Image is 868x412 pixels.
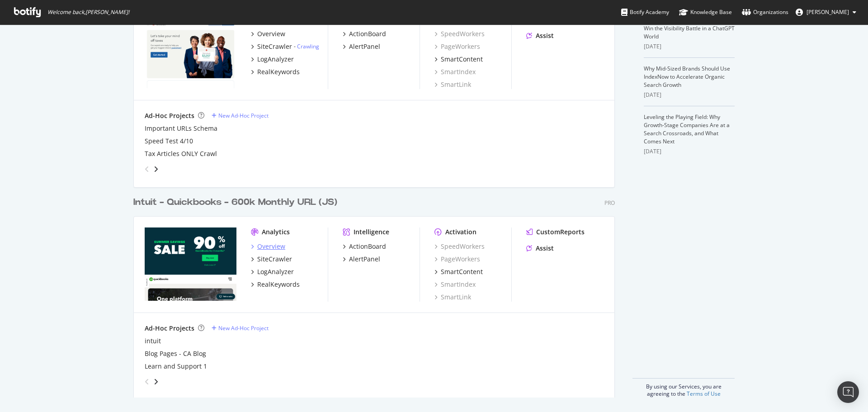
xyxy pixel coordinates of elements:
[441,267,483,276] div: SmartContent
[434,255,480,264] a: PageWorkers
[434,242,485,251] a: SpeedWorkers
[212,112,269,119] a: New Ad-Hoc Project
[145,227,236,301] img: quickbooks.intuit.com
[349,42,380,51] div: AlertPanel
[434,293,471,302] a: SmartLink
[145,349,206,358] a: Blog Pages - CA Blog
[349,255,380,264] div: AlertPanel
[251,242,285,251] a: Overview
[349,242,386,251] div: ActionBoard
[257,42,292,51] div: SiteCrawler
[526,244,554,253] a: Assist
[141,374,153,389] div: angle-left
[434,67,476,76] a: SmartIndex
[145,124,217,133] a: Important URLs Schema
[251,280,300,289] a: RealKeywords
[349,29,386,38] div: ActionBoard
[644,91,735,99] div: [DATE]
[262,227,290,237] div: Analytics
[145,336,161,346] a: intuit
[837,381,859,403] div: Open Intercom Messenger
[788,5,863,19] button: [PERSON_NAME]
[257,67,300,76] div: RealKeywords
[434,42,480,51] a: PageWorkers
[434,80,471,89] a: SmartLink
[145,324,194,333] div: Ad-Hoc Projects
[434,267,483,276] a: SmartContent
[251,267,294,276] a: LogAnalyzer
[257,280,300,289] div: RealKeywords
[133,196,337,209] div: Intuit - Quickbooks - 600k Monthly URL (JS)
[445,227,476,237] div: Activation
[536,227,585,237] div: CustomReports
[145,137,193,146] a: Speed Test 4/10
[133,196,341,209] a: Intuit - Quickbooks - 600k Monthly URL (JS)
[604,199,615,207] div: Pro
[145,362,207,371] a: Learn and Support 1
[526,227,585,237] a: CustomReports
[434,55,483,64] a: SmartContent
[632,378,735,398] div: By using our Services, you are agreeing to the
[644,113,730,145] a: Leveling the Playing Field: Why Growth-Stage Companies Are at a Search Crossroads, and What Comes...
[807,8,849,16] span: Bryson Meunier
[687,390,721,398] a: Terms of Use
[257,255,292,264] div: SiteCrawler
[145,111,194,120] div: Ad-Hoc Projects
[257,55,294,64] div: LogAnalyzer
[251,67,300,76] a: RealKeywords
[297,43,319,50] a: Crawling
[251,255,292,264] a: SiteCrawler
[218,324,269,332] div: New Ad-Hoc Project
[644,16,735,40] a: AI Is Your New Customer: How to Win the Visibility Battle in a ChatGPT World
[218,112,269,119] div: New Ad-Hoc Project
[354,227,389,237] div: Intelligence
[621,8,669,17] div: Botify Academy
[742,8,788,17] div: Organizations
[47,9,129,16] span: Welcome back, [PERSON_NAME] !
[251,42,319,51] a: SiteCrawler- Crawling
[343,29,386,38] a: ActionBoard
[153,377,159,386] div: angle-right
[343,42,380,51] a: AlertPanel
[257,267,294,276] div: LogAnalyzer
[536,244,554,253] div: Assist
[145,15,236,88] img: turbotax.intuit.com
[251,29,285,38] a: Overview
[679,8,732,17] div: Knowledge Base
[536,31,554,40] div: Assist
[153,165,159,174] div: angle-right
[434,280,476,289] a: SmartIndex
[434,29,485,38] a: SpeedWorkers
[141,162,153,176] div: angle-left
[441,55,483,64] div: SmartContent
[212,324,269,332] a: New Ad-Hoc Project
[343,255,380,264] a: AlertPanel
[251,55,294,64] a: LogAnalyzer
[145,149,217,158] a: Tax Articles ONLY Crawl
[644,147,735,156] div: [DATE]
[294,43,319,50] div: -
[343,242,386,251] a: ActionBoard
[644,43,735,51] div: [DATE]
[257,29,285,38] div: Overview
[644,65,730,89] a: Why Mid-Sized Brands Should Use IndexNow to Accelerate Organic Search Growth
[526,31,554,40] a: Assist
[257,242,285,251] div: Overview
